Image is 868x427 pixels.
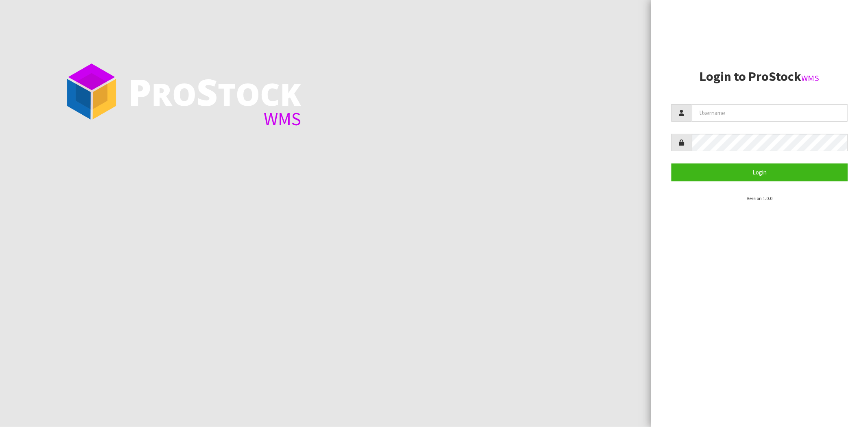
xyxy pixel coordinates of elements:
[61,61,122,122] img: ProStock Cube
[671,70,848,84] h2: Login to ProStock
[128,110,301,128] div: WMS
[197,67,218,116] span: S
[801,73,819,83] small: WMS
[747,195,772,201] small: Version 1.0.0
[128,73,301,110] div: ro tock
[671,163,848,181] button: Login
[692,104,848,122] input: Username
[128,67,151,116] span: P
